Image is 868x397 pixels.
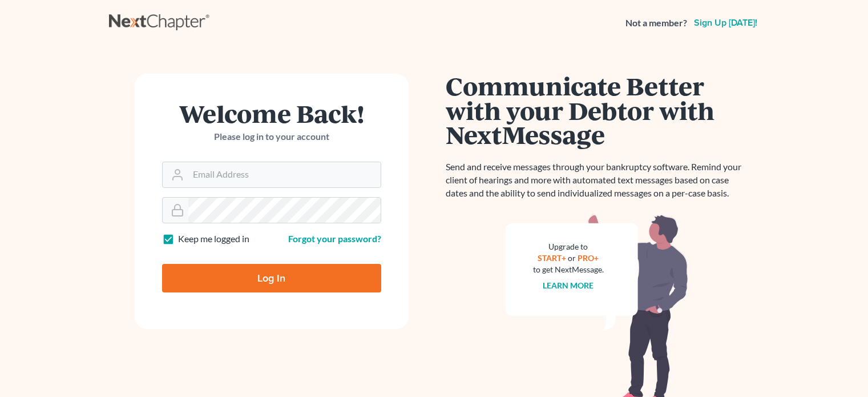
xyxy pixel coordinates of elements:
span: or [568,253,576,263]
label: Keep me logged in [178,232,249,246]
p: Please log in to your account [162,130,381,143]
a: Sign up [DATE]! [692,18,760,27]
input: Email Address [188,162,381,187]
a: Forgot your password? [288,233,381,244]
a: START+ [538,253,566,263]
h1: Welcome Back! [162,101,381,126]
p: Send and receive messages through your bankruptcy software. Remind your client of hearings and mo... [446,161,748,200]
a: PRO+ [578,253,599,263]
h1: Communicate Better with your Debtor with NextMessage [446,74,748,147]
div: Upgrade to [533,241,604,252]
strong: Not a member? [625,17,687,30]
div: to get NextMessage. [533,264,604,275]
input: Log In [162,264,381,292]
a: Learn more [543,280,594,290]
